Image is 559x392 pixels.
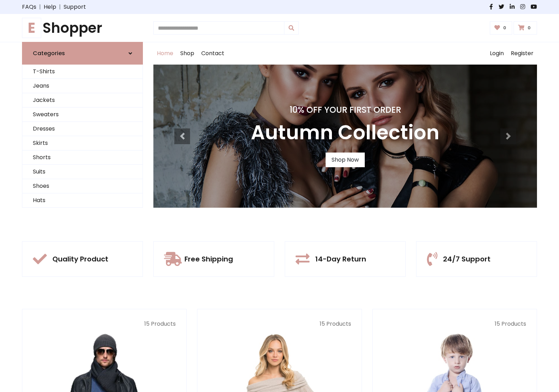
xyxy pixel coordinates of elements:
a: Shoes [22,179,143,193]
a: Contact [198,42,228,65]
a: Suits [22,165,143,179]
span: | [56,3,64,11]
a: Jackets [22,93,143,108]
a: Support [64,3,86,11]
span: 0 [526,25,532,31]
span: 0 [501,25,508,31]
p: 15 Products [208,320,351,328]
a: T-Shirts [22,65,143,79]
span: E [22,18,41,38]
p: 15 Products [33,320,176,328]
h5: Quality Product [52,255,108,263]
h5: Free Shipping [184,255,233,263]
p: 15 Products [383,320,526,328]
h5: 14-Day Return [315,255,366,263]
a: Shop Now [326,153,365,167]
a: Login [486,42,507,65]
a: Register [507,42,537,65]
a: Sweaters [22,108,143,122]
a: 0 [490,21,513,35]
a: Jeans [22,79,143,93]
a: Help [44,3,56,11]
a: Dresses [22,122,143,136]
a: Shorts [22,150,143,165]
h4: 10% Off Your First Order [251,105,440,115]
span: | [36,3,44,11]
h1: Shopper [22,20,143,36]
a: Shop [177,42,198,65]
a: Skirts [22,136,143,150]
a: EShopper [22,20,143,36]
h3: Autumn Collection [251,121,440,144]
a: Hats [22,193,143,208]
h5: 24/7 Support [443,255,491,263]
a: Categories [22,42,143,65]
a: FAQs [22,3,36,11]
a: 0 [514,21,537,35]
a: Home [153,42,177,65]
h6: Categories [33,50,65,57]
